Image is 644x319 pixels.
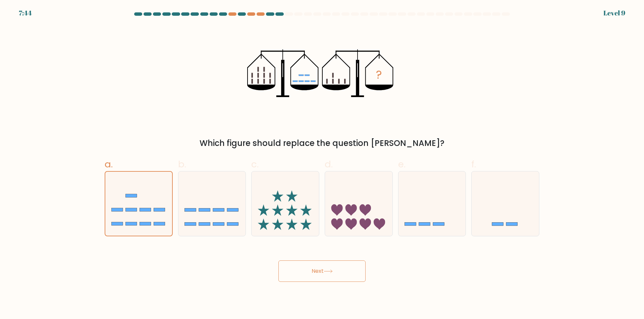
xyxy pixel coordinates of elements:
[471,158,476,171] span: f.
[603,8,625,18] div: Level 9
[398,158,406,171] span: e.
[109,137,535,149] div: Which figure should replace the question [PERSON_NAME]?
[251,158,259,171] span: c.
[278,260,366,282] button: Next
[19,8,32,18] div: 7:44
[105,158,113,171] span: a.
[325,158,333,171] span: d.
[376,67,382,83] tspan: ?
[178,158,186,171] span: b.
